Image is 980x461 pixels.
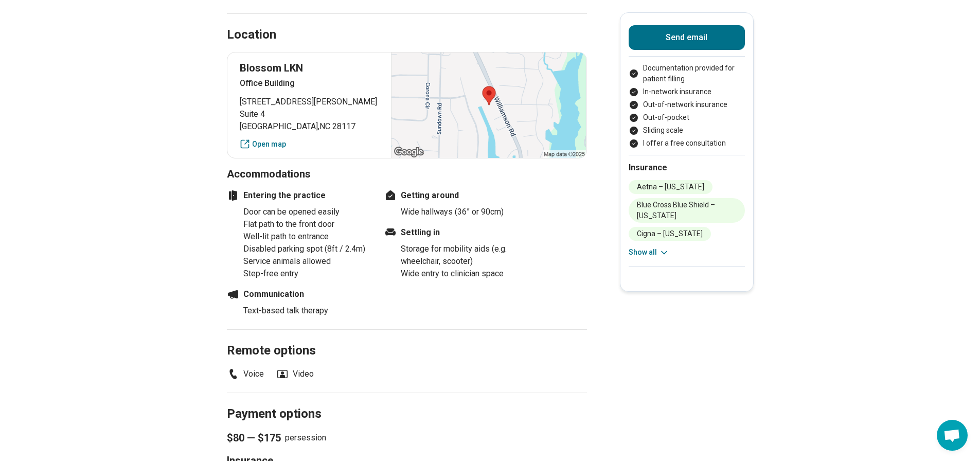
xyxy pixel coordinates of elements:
[629,99,745,110] li: Out-of-network insurance
[243,206,371,218] li: Door can be opened easily
[401,243,528,268] li: Storage for mobility aids (e.g. wheelchair, scooter)
[629,198,745,223] li: Blue Cross Blue Shield – [US_STATE]
[243,255,371,268] li: Service animals allowed
[629,112,745,123] li: Out-of-pocket
[384,226,528,239] h4: Settling in
[629,86,745,97] li: In-network insurance
[227,368,264,380] li: Voice
[629,162,745,174] h2: Insurance
[243,230,371,243] li: Well-lit path to entrance
[227,189,371,202] h4: Entering the practice
[227,317,587,360] h2: Remote options
[243,268,371,280] li: Step-free entry
[629,247,669,258] button: Show all
[227,431,587,445] p: per session
[629,63,745,149] ul: Payment options
[276,368,314,380] li: Video
[240,139,379,150] a: Open map
[240,120,379,133] span: [GEOGRAPHIC_DATA] , NC 28117
[227,26,276,44] h2: Location
[240,108,379,120] span: Suite 4
[243,218,371,230] li: Flat path to the front door
[401,206,528,218] li: Wide hallways (36” or 90cm)
[629,63,745,84] li: Documentation provided for patient filling
[227,167,587,181] h3: Accommodations
[629,125,745,136] li: Sliding scale
[243,305,371,317] li: Text-based talk therapy
[937,420,968,451] div: Open chat
[240,77,379,90] p: Office Building
[240,96,379,108] span: [STREET_ADDRESS][PERSON_NAME]
[629,25,745,50] button: Send email
[240,61,379,75] p: Blossom LKN
[629,227,711,241] li: Cigna – [US_STATE]
[384,189,528,202] h4: Getting around
[227,431,281,445] span: $80 — $175
[243,243,371,255] li: Disabled parking spot (8ft / 2.4m)
[227,288,371,300] h4: Communication
[629,138,745,149] li: I offer a free consultation
[401,268,528,280] li: Wide entry to clinician space
[227,381,587,423] h2: Payment options
[629,180,712,194] li: Aetna – [US_STATE]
